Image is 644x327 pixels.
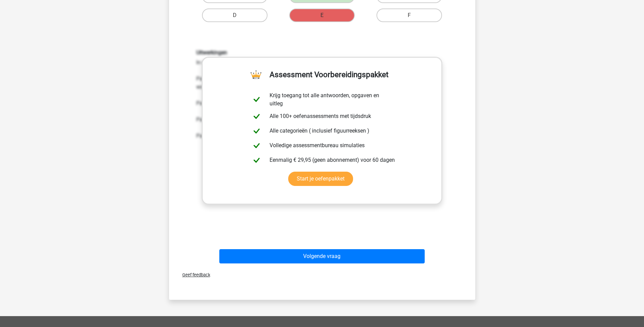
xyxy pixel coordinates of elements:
div: In deze opgave zijn 4 patronen te herkennen. Patroon 1: De dikke cirkel schuift steeds 1 cirkel o... [191,49,453,140]
button: Volgende vraag [219,249,425,263]
a: Start je oefenpakket [288,172,353,186]
span: Geef feedback [177,272,210,277]
label: D [202,8,268,22]
h6: Uitwerkingen [196,49,448,56]
label: F [376,8,442,22]
label: E [289,8,355,22]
